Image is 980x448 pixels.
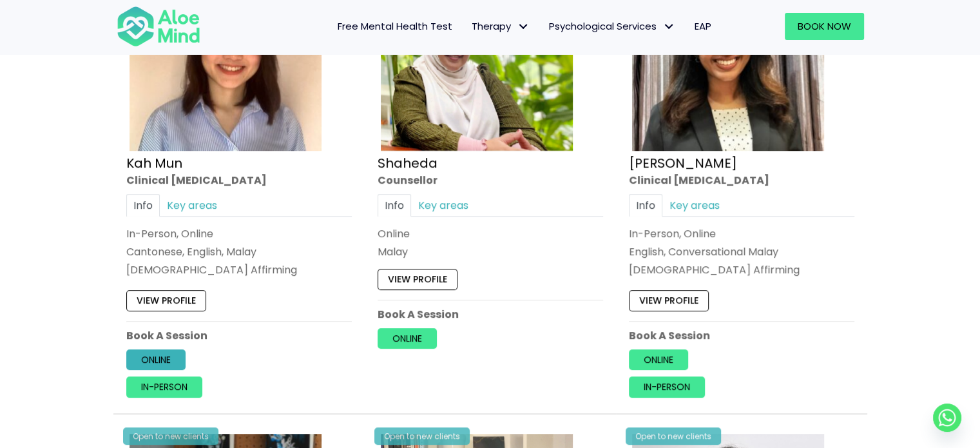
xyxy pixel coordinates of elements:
nav: Menu [217,13,721,40]
span: Psychological Services [549,19,675,33]
span: Psychological Services: submenu [660,17,678,36]
span: Therapy: submenu [514,17,533,36]
a: Book Now [785,13,864,40]
a: Info [629,194,662,217]
div: In-Person, Online [126,226,352,241]
div: [DEMOGRAPHIC_DATA] Affirming [126,262,352,277]
span: EAP [695,19,711,33]
div: Open to new clients [123,427,218,445]
div: In-Person, Online [629,226,854,241]
a: Free Mental Health Test [328,13,462,40]
a: Info [378,194,411,217]
div: Clinical [MEDICAL_DATA] [629,172,854,187]
a: View profile [126,290,206,311]
div: Online [378,226,603,241]
a: View profile [378,269,457,289]
p: Cantonese, English, Malay [126,244,352,259]
div: Clinical [MEDICAL_DATA] [126,172,352,187]
a: Info [126,194,160,217]
p: Book A Session [378,306,603,321]
a: Psychological ServicesPsychological Services: submenu [539,13,685,40]
a: [PERSON_NAME] [629,153,737,171]
a: Shaheda [378,153,437,171]
div: Open to new clients [374,427,470,445]
div: [DEMOGRAPHIC_DATA] Affirming [629,262,854,277]
p: Book A Session [126,328,352,343]
p: Book A Session [629,328,854,343]
div: Open to new clients [626,427,721,445]
a: Key areas [411,194,476,217]
a: Whatsapp [933,404,961,432]
p: English, Conversational Malay [629,244,854,259]
a: Online [378,328,437,349]
span: Book Now [798,19,851,33]
a: In-person [629,376,705,397]
a: In-person [126,376,202,397]
p: Malay [378,244,603,259]
a: TherapyTherapy: submenu [462,13,539,40]
a: Online [126,349,186,370]
a: Online [629,349,688,370]
span: Free Mental Health Test [338,19,452,33]
a: Key areas [662,194,727,217]
a: EAP [685,13,721,40]
a: View profile [629,290,709,311]
a: Kah Mun [126,153,182,171]
img: Aloe mind Logo [117,5,200,48]
a: Key areas [160,194,224,217]
div: Counsellor [378,172,603,187]
span: Therapy [472,19,530,33]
